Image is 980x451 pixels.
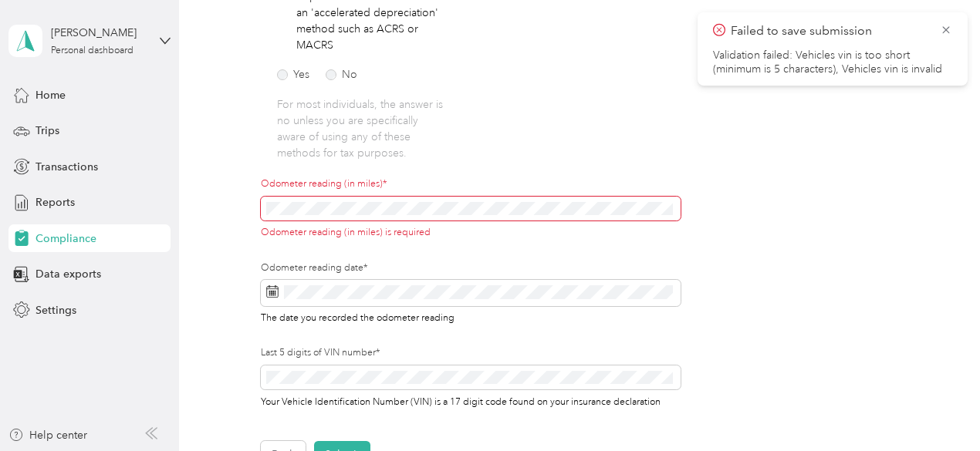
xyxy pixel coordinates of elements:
span: Data exports [35,266,101,282]
label: Odometer reading date* [261,261,681,275]
span: Compliance [35,231,96,247]
p: Failed to save submission [731,22,928,41]
label: Odometer reading (in miles)* [261,177,681,191]
button: Help center [8,427,87,443]
label: Yes [277,69,309,80]
p: For most individuals, the answer is no unless you are specifically aware of using any of these me... [277,96,446,161]
span: Settings [35,302,76,318]
div: Odometer reading (in miles) is required [261,226,681,240]
iframe: Everlance-gr Chat Button Frame [894,365,980,451]
div: Personal dashboard [51,46,133,56]
div: [PERSON_NAME] [51,25,147,41]
span: The date you recorded the odometer reading [261,309,455,324]
span: Transactions [35,159,98,175]
li: Validation failed: Vehicles vin is too short (minimum is 5 characters), Vehicles vin is invalid [713,49,952,76]
label: No [326,69,357,80]
label: Last 5 digits of VIN number* [261,346,681,360]
span: Your Vehicle Identification Number (VIN) is a 17 digit code found on your insurance declaration [261,393,661,408]
span: Trips [35,123,59,139]
span: Home [35,87,66,103]
span: Reports [35,194,75,210]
